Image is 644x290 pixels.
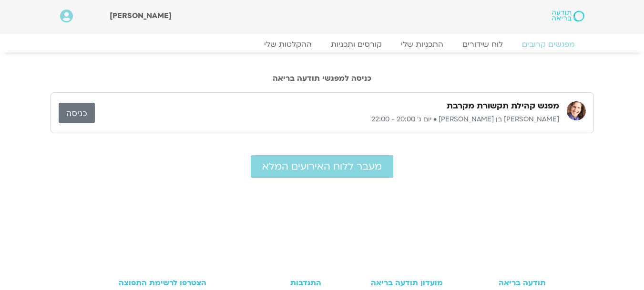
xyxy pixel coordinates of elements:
[60,40,584,49] nav: Menu
[391,40,453,49] a: התכניות שלי
[233,279,321,287] h3: התנדבות
[95,114,559,125] p: [PERSON_NAME] בן [PERSON_NAME] • יום ג׳ 20:00 - 22:00
[447,100,559,112] h3: מפגש קהילת תקשורת מקרבת
[567,101,586,120] img: שאנייה כהן בן חיים
[51,74,594,83] h2: כניסה למפגשי תודעה בריאה
[262,161,382,172] span: מעבר ללוח האירועים המלא
[99,279,207,287] h3: הצטרפו לרשימת התפוצה
[512,40,584,49] a: מפגשים קרובים
[59,103,95,123] a: כניסה
[251,155,393,178] a: מעבר ללוח האירועים המלא
[331,279,443,287] h3: מועדון תודעה בריאה
[452,279,546,287] h3: תודעה בריאה
[110,11,172,21] span: [PERSON_NAME]
[453,40,512,49] a: לוח שידורים
[321,40,391,49] a: קורסים ותכניות
[255,40,321,49] a: ההקלטות שלי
